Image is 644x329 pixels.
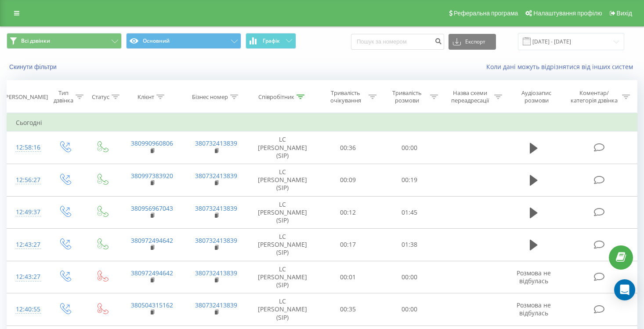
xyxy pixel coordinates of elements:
[248,293,317,326] td: LC [PERSON_NAME] (SIP)
[379,229,440,261] td: 01:38
[379,261,440,293] td: 00:00
[248,164,317,196] td: LC [PERSON_NAME] (SIP)
[195,204,237,212] a: 380732413839
[379,164,440,196] td: 00:19
[131,204,173,212] a: 380956967043
[248,261,317,293] td: LC [PERSON_NAME] (SIP)
[54,89,73,104] div: Тип дзвінка
[454,10,518,17] span: Реферальна програма
[248,229,317,261] td: LC [PERSON_NAME] (SIP)
[16,172,37,189] div: 12:56:27
[449,34,496,50] button: Експорт
[192,93,228,101] div: Бізнес номер
[126,33,241,49] button: Основний
[387,89,428,104] div: Тривалість розмови
[131,301,173,309] a: 380504315162
[248,132,317,164] td: LC [PERSON_NAME] (SIP)
[4,93,48,101] div: [PERSON_NAME]
[379,293,440,326] td: 00:00
[263,38,280,44] span: Графік
[317,261,379,293] td: 00:01
[533,10,602,17] span: Налаштування профілю
[258,93,294,101] div: Співробітник
[246,33,296,49] button: Графік
[379,132,440,164] td: 00:00
[195,269,237,277] a: 380732413839
[16,301,37,318] div: 12:40:55
[512,89,561,104] div: Аудіозапис розмови
[351,34,444,50] input: Пошук за номером
[21,37,50,44] span: Всі дзвінки
[317,196,379,229] td: 00:12
[448,89,492,104] div: Назва схеми переадресації
[325,89,366,104] div: Тривалість очікування
[379,196,440,229] td: 01:45
[7,63,61,71] button: Скинути фільтри
[614,279,635,300] div: Open Intercom Messenger
[16,236,37,253] div: 12:43:27
[317,293,379,326] td: 00:35
[92,93,109,101] div: Статус
[517,269,551,285] span: Розмова не відбулась
[617,10,632,17] span: Вихід
[317,132,379,164] td: 00:36
[195,139,237,147] a: 380732413839
[131,172,173,180] a: 380997383920
[131,269,173,277] a: 380972494642
[517,301,551,317] span: Розмова не відбулась
[486,62,637,71] a: Коли дані можуть відрізнятися вiд інших систем
[131,139,173,147] a: 380990960806
[568,89,620,104] div: Коментар/категорія дзвінка
[195,301,237,309] a: 380732413839
[248,196,317,229] td: LC [PERSON_NAME] (SIP)
[195,236,237,245] a: 380732413839
[131,236,173,245] a: 380972494642
[7,33,122,49] button: Всі дзвінки
[16,204,37,221] div: 12:49:37
[317,229,379,261] td: 00:17
[7,114,637,132] td: Сьогодні
[16,139,37,156] div: 12:58:16
[16,268,37,285] div: 12:43:27
[317,164,379,196] td: 00:09
[195,172,237,180] a: 380732413839
[137,93,154,101] div: Клієнт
